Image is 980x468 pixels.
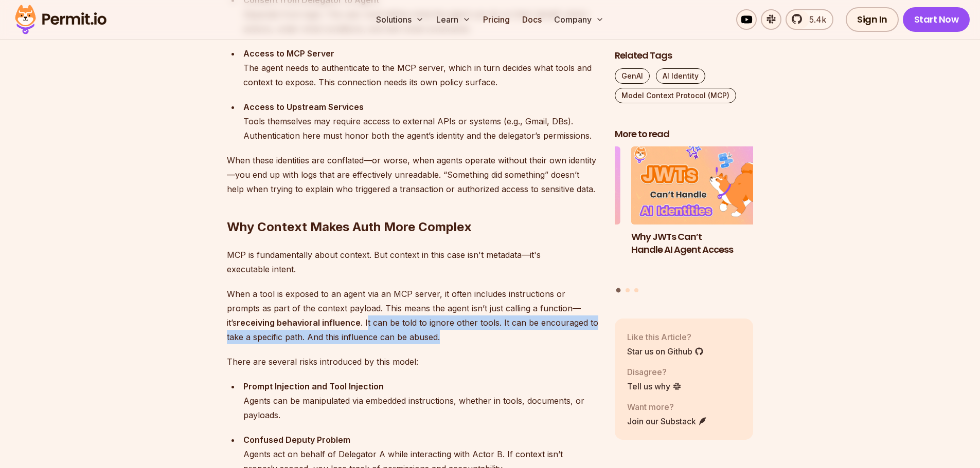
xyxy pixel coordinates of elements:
h2: Why Context Makes Auth More Complex [227,178,598,235]
strong: Prompt Injection and Tool Injection [243,381,384,391]
img: Why JWTs Can’t Handle AI Agent Access [631,147,770,225]
button: Go to slide 3 [634,288,638,292]
p: When a tool is exposed to an agent via an MCP server, it often includes instructions or prompts a... [227,287,598,344]
h2: Related Tags [615,49,754,62]
img: Delegating AI Permissions to Human Users with Permit.io’s Access Request MCP [482,147,620,225]
button: Go to slide 1 [616,288,621,293]
a: Star us on Github [627,345,704,358]
a: Pricing [479,9,514,30]
button: Company [550,9,608,30]
p: Like this Article? [627,331,704,343]
h3: Delegating AI Permissions to Human Users with [DOMAIN_NAME]’s Access Request MCP [482,231,620,282]
li: 1 of 3 [631,147,770,282]
a: GenAI [615,68,650,84]
button: Solutions [372,9,428,30]
div: Tools themselves may require access to external APIs or systems (e.g., Gmail, DBs). Authenticatio... [243,100,598,143]
a: Model Context Protocol (MCP) [615,88,736,103]
a: Sign In [846,7,899,32]
div: Posts [615,147,754,294]
a: Tell us why [627,380,682,392]
img: Permit logo [10,2,111,37]
p: Want more? [627,401,707,413]
strong: receiving behavioral influence [237,317,361,328]
li: 3 of 3 [482,147,620,282]
a: 5.4k [786,9,833,30]
span: 5.4k [803,13,826,26]
p: When these identities are conflated—or worse, when agents operate without their own identity—you ... [227,153,598,196]
a: AI Identity [656,68,705,84]
a: Start Now [903,7,970,32]
p: Disagree? [627,366,682,378]
a: Join our Substack [627,415,707,427]
div: The agent needs to authenticate to the MCP server, which in turn decides what tools and context t... [243,46,598,89]
strong: Access to Upstream Services [243,102,364,112]
a: Docs [518,9,546,30]
strong: Confused Deputy Problem [243,435,350,445]
button: Learn [432,9,475,30]
p: There are several risks introduced by this model: [227,354,598,369]
button: Go to slide 2 [626,288,630,292]
h3: Why JWTs Can’t Handle AI Agent Access [631,231,770,256]
strong: Access to MCP Server [243,48,334,59]
a: Why JWTs Can’t Handle AI Agent AccessWhy JWTs Can’t Handle AI Agent Access [631,147,770,282]
div: Agents can be manipulated via embedded instructions, whether in tools, documents, or payloads. [243,379,598,422]
h2: More to read [615,128,754,141]
p: MCP is fundamentally about context. But context in this case isn't metadata—it's executable intent. [227,248,598,276]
